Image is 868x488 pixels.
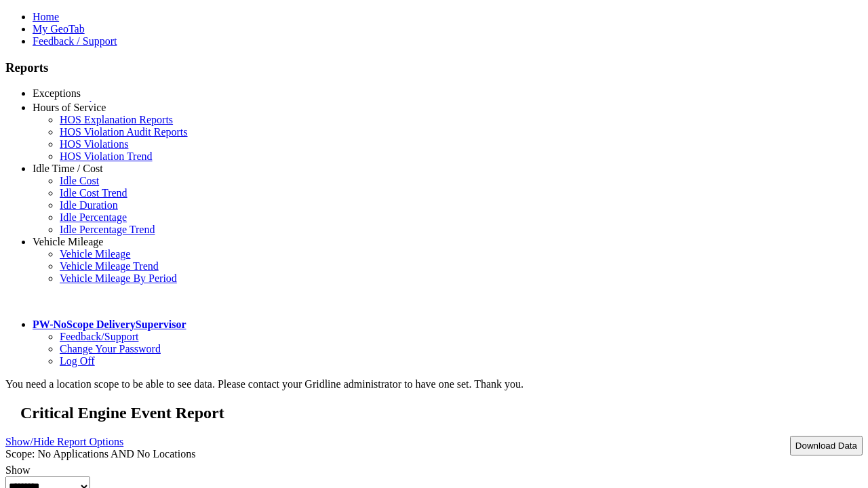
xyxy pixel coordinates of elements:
a: Idle Cost Trend [60,187,127,199]
span: Scope: No Applications AND No Locations [5,448,195,460]
a: HOS Violation Audit Reports [60,126,188,138]
a: Idle Cost [60,175,99,186]
a: Feedback/Support [60,331,138,342]
a: HOS Explanation Reports [60,114,173,125]
a: Exceptions [33,87,81,99]
a: Vehicle Mileage [33,236,103,247]
button: Download Data [790,436,863,455]
a: Hours of Service [33,102,106,113]
a: HOS Violation Trend [60,150,153,162]
a: HOS Violations [60,138,128,150]
div: You need a location scope to be able to see data. Please contact your Gridline administrator to h... [5,378,863,390]
a: Show/Hide Report Options [5,432,123,451]
a: Vehicle Mileage Trend [60,260,159,272]
h3: Reports [5,60,863,75]
a: Idle Percentage [60,211,127,223]
a: My GeoTab [33,23,85,35]
a: Idle Duration [60,199,118,211]
a: Vehicle Mileage [60,248,130,260]
a: PW-NoScope DeliverySupervisor [33,319,186,330]
a: Idle Percentage Trend [60,224,155,235]
a: Change Your Password [60,343,161,354]
a: Home [33,11,59,22]
a: Feedback / Support [33,35,117,47]
a: Log Off [60,355,95,367]
label: Show [5,464,30,476]
a: Critical Engine Events [60,100,158,111]
a: Vehicle Mileage By Period [60,272,177,284]
a: Idle Time / Cost [33,163,103,174]
h2: Critical Engine Event Report [20,404,863,422]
